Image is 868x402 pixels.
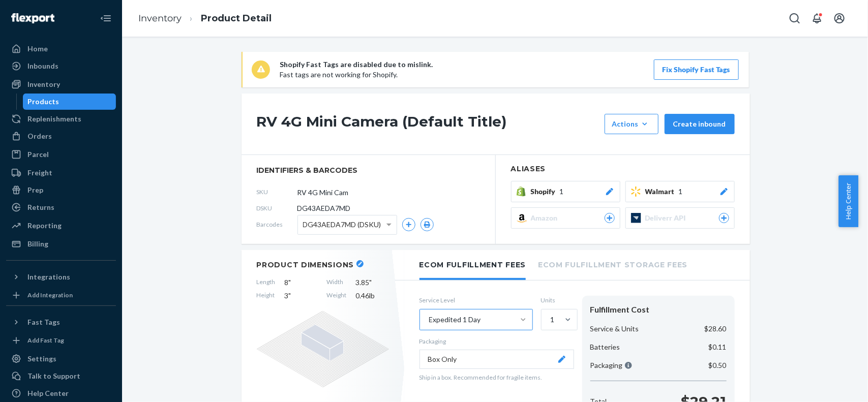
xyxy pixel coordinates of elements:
[356,291,389,301] span: 0.46 lb
[285,277,318,288] span: 8
[6,165,116,181] a: Freight
[6,182,116,198] a: Prep
[511,207,620,229] button: Amazon
[370,278,372,287] span: "
[257,204,297,212] span: DSKU
[420,296,533,304] label: Service Level
[665,114,735,134] button: Create inbound
[27,79,60,89] div: Inventory
[257,114,600,134] h1: RV 4G Mini Camera (Default Title)
[420,337,574,346] p: Packaging
[6,314,116,330] button: Fast Tags
[590,304,727,316] div: Fulfillment Cost
[645,187,679,197] span: Walmart
[130,4,280,34] ol: breadcrumbs
[6,289,116,301] a: Add Integration
[511,165,735,173] h2: Aliases
[705,324,727,334] p: $28.60
[807,8,827,28] button: Open notifications
[257,188,297,196] span: SKU
[6,111,116,127] a: Replenishments
[257,260,354,269] h2: Product Dimensions
[11,13,54,23] img: Flexport logo
[327,291,347,301] span: Weight
[420,250,526,280] li: Ecom Fulfillment Fees
[27,168,52,178] div: Freight
[96,8,116,28] button: Close Navigation
[27,114,81,124] div: Replenishments
[138,13,182,24] a: Inventory
[27,354,56,364] div: Settings
[6,385,116,401] a: Help Center
[420,350,574,369] button: Box Only
[297,203,351,213] span: DG43AEDA7MD
[6,351,116,367] a: Settings
[23,94,116,110] a: Products
[6,236,116,252] a: Billing
[27,185,43,195] div: Prep
[27,221,62,231] div: Reporting
[785,8,805,28] button: Open Search Box
[6,218,116,234] a: Reporting
[27,202,54,212] div: Returns
[303,216,381,233] span: DG43AEDA7MD (DSKU)
[605,114,659,134] button: Actions
[550,315,551,325] input: 1
[612,119,651,129] div: Actions
[531,213,562,223] span: Amazon
[709,360,727,370] p: $0.50
[6,368,116,384] a: Talk to Support
[645,213,690,223] span: Deliverr API
[327,277,347,288] span: Width
[6,146,116,163] a: Parcel
[289,291,291,300] span: "
[285,291,318,301] span: 3
[201,13,272,24] a: Product Detail
[6,199,116,215] a: Returns
[6,76,116,92] a: Inventory
[27,272,70,282] div: Integrations
[429,315,481,325] div: Expedited 1 Day
[6,41,116,57] a: Home
[280,70,433,80] p: Fast tags are not working for Shopify.
[709,342,727,352] p: $0.11
[280,59,433,70] p: Shopify Fast Tags are disabled due to mislink.
[28,97,59,107] div: Products
[6,128,116,144] a: Orders
[625,207,735,229] button: Deliverr API
[560,187,564,197] span: 1
[538,250,687,278] li: Ecom Fulfillment Storage Fees
[289,278,291,287] span: "
[511,181,620,202] button: Shopify1
[829,8,850,28] button: Open account menu
[257,165,480,175] span: identifiers & barcodes
[590,342,620,352] p: Batteries
[257,291,276,301] span: Height
[257,277,276,288] span: Length
[27,388,69,398] div: Help Center
[27,131,52,141] div: Orders
[6,269,116,285] button: Integrations
[6,58,116,74] a: Inbounds
[356,277,389,288] span: 3.85
[839,175,858,227] button: Help Center
[6,334,116,347] a: Add Fast Tag
[590,324,639,334] p: Service & Units
[541,296,574,304] label: Units
[257,220,297,229] span: Barcodes
[27,61,58,71] div: Inbounds
[625,181,735,202] button: Walmart1
[27,336,64,345] div: Add Fast Tag
[531,187,560,197] span: Shopify
[420,373,574,382] p: Ship in a box. Recommended for fragile items.
[27,44,48,54] div: Home
[679,187,683,197] span: 1
[27,291,73,299] div: Add Integration
[590,360,632,370] p: Packaging
[27,371,80,381] div: Talk to Support
[27,149,49,160] div: Parcel
[27,317,60,327] div: Fast Tags
[27,239,48,249] div: Billing
[551,315,555,325] div: 1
